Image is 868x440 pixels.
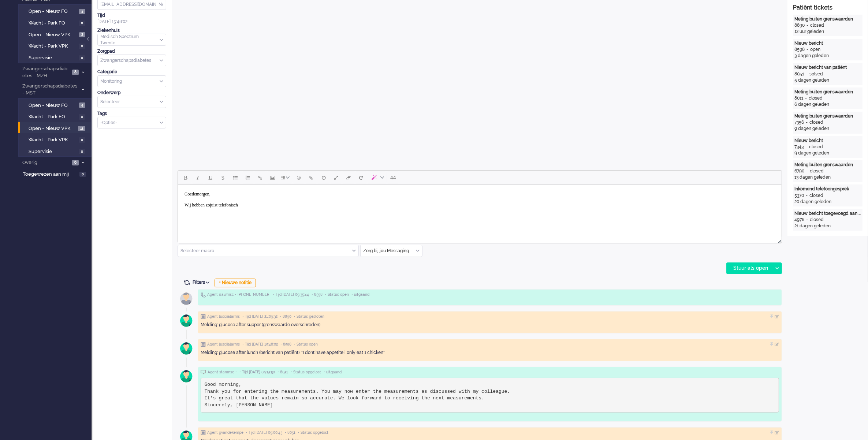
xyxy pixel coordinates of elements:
[279,171,293,184] button: Table
[794,16,861,22] div: Meting buiten grenswaarden
[342,171,355,184] button: Clear formatting
[330,171,342,184] button: Fullscreen
[201,378,779,413] pre: Vertaalde tekst: Good morning, thank you for entering the measurements. You may now enter the mea...
[201,370,206,374] img: ic_chat_grey.svg
[21,42,91,50] a: Wacht - Park VPK 0
[29,55,77,61] span: Supervisie
[355,171,367,184] button: Reset content
[294,342,318,347] span: • Status open
[72,160,79,165] span: 6
[794,210,861,217] div: Nieuw bericht toegevoegd aan gesprek
[794,223,861,229] div: 21 dagen geleden
[794,71,804,77] div: 8051
[21,135,91,143] a: Wacht - Park VPK 0
[794,162,861,168] div: Meting buiten grenswaarden
[201,350,779,356] div: Melding: glucose after lunch (bericht van patiënt). "I dont have appetite i only eat 1 chicken"
[794,46,805,53] div: 8598
[215,279,256,287] div: + Nieuwe notitie
[794,186,861,192] div: Inkomend telefoongesprek
[794,53,861,59] div: 3 dagen geleden
[794,217,804,223] div: 4976
[242,171,254,184] button: Numbered list
[97,12,166,19] div: Tijd
[805,22,810,29] div: -
[97,111,166,117] div: Tags
[794,138,861,144] div: Nieuw bericht
[794,150,861,156] div: 9 dagen geleden
[177,290,195,308] img: avatar
[201,292,206,298] img: ic_telephone_grey.svg
[204,171,217,184] button: Underline
[390,175,396,180] span: 44
[79,137,85,143] span: 0
[78,126,85,131] span: 11
[79,55,85,61] span: 0
[794,113,861,119] div: Meting buiten grenswaarden
[794,40,861,46] div: Nieuw bericht
[246,430,282,435] span: • Tijd [DATE] 09:00:43
[809,119,823,126] div: closed
[207,430,243,435] span: Agent gvandekempe
[177,339,195,358] img: avatar
[21,7,91,15] a: Open - Nieuw FO 4
[351,292,369,297] span: • uitgaand
[267,171,279,184] button: Insert/edit image
[29,102,77,109] span: Open - Nieuw FO
[804,193,809,199] div: -
[794,193,804,199] div: 5370
[217,171,229,184] button: Strikethrough
[294,314,324,319] span: • Status gesloten
[29,137,77,143] span: Wacht - Park VPK
[21,19,91,27] a: Wacht - Park FO 0
[229,171,242,184] button: Bullet list
[97,12,166,25] div: [DATE] 15:48:02
[804,119,809,126] div: -
[29,31,77,38] span: Open - Nieuw VPK
[21,170,92,178] a: Toegewezen aan mij 0
[367,171,387,184] button: AI
[794,89,861,95] div: Meting buiten grenswaarden
[387,171,399,184] button: 44
[794,144,804,150] div: 7343
[29,148,77,155] span: Supervisie
[79,44,85,49] span: 0
[29,43,77,50] span: Wacht - Park VPK
[21,124,91,132] a: Open - Nieuw VPK 11
[291,370,321,375] span: • Status opgelost
[804,168,810,174] div: -
[29,8,77,15] span: Open - Nieuw FO
[794,168,804,174] div: 6790
[97,48,166,55] div: Zorgpad
[317,171,330,184] button: Delay message
[79,149,85,154] span: 0
[177,312,195,330] img: avatar
[201,430,206,435] img: ic_note_grey.svg
[298,430,328,435] span: • Status opgelost
[794,64,861,71] div: Nieuw bericht van patiënt
[810,46,820,53] div: open
[794,77,861,83] div: 5 dagen geleden
[804,144,809,150] div: -
[325,292,349,297] span: • Status open
[79,102,85,108] span: 4
[72,70,79,75] span: 8
[803,95,809,101] div: -
[280,342,291,347] span: • 8598
[805,46,810,53] div: -
[21,53,91,61] a: Supervisie 0
[205,382,510,408] span: Good morning, Thank you for entering the measurements. You may now enter the measurements as disc...
[97,69,166,75] div: Categorie
[305,171,317,184] button: Add attachment
[809,193,823,199] div: closed
[201,322,779,328] div: Melding: glucose after supper (grenswaarde overschreden)
[794,126,861,132] div: 9 dagen geleden
[794,174,861,180] div: 13 dagen geleden
[79,20,85,26] span: 0
[21,66,70,79] span: Zwangerschapsdiabetes - MZH
[21,147,91,155] a: Supervisie 0
[29,20,77,27] span: Wacht - Park FO
[794,22,805,29] div: 8890
[79,114,85,120] span: 0
[21,83,78,96] span: Zwangerschapsdiabetes - MST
